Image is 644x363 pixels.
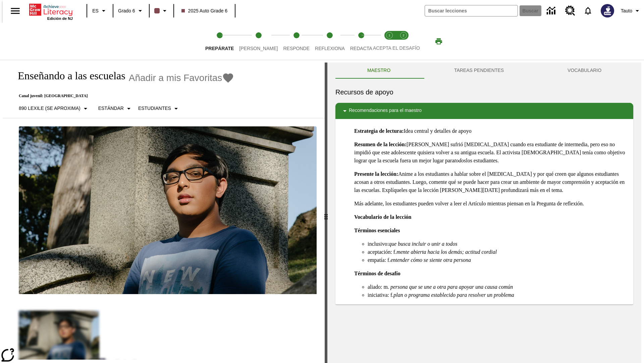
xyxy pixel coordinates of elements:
img: Avatar [601,4,614,17]
button: Redacta step 5 of 5 [345,23,378,60]
button: El color de la clase es café oscuro. Cambiar el color de la clase. [152,5,171,17]
span: Responde [283,46,310,51]
span: Redacta [350,46,372,51]
button: Reflexiona step 4 of 5 [310,23,350,60]
button: Seleccionar estudiante [136,103,183,115]
span: Añadir a mis Favoritas [129,73,222,83]
button: Imprimir [428,35,449,47]
div: Recomendaciones para el maestro [335,103,633,119]
em: mente [396,249,409,255]
strong: Resumen de la lección: [354,142,407,147]
a: Centro de información [543,2,561,20]
li: inclusivo: [368,240,628,248]
h6: Recursos de apoyo [335,87,633,97]
button: Seleccione Lexile, 890 Lexile (Se aproxima) [16,103,92,115]
p: 890 Lexile (Se aproxima) [19,105,80,112]
span: ES [92,7,99,14]
strong: Presente la lección: [354,171,398,177]
img: un adolescente sentado cerca de una gran lápida de cementerio. [19,126,317,294]
div: Portada [29,2,73,21]
strong: Vocabulario de la lección [354,214,412,220]
em: plan o programa establecido para resolver un problema [393,292,514,298]
span: [PERSON_NAME] [239,46,278,51]
em: . persona que se une a otra para apoyar una causa común [388,284,513,290]
button: Tipo de apoyo, Estándar [96,103,136,115]
button: Responde step 3 of 5 [278,23,315,60]
div: activity [327,63,641,363]
p: Anime a los estudiantes a hablar sobre el [MEDICAL_DATA] y por qué creen que algunos estudiantes ... [354,170,628,194]
em: abierta hacia los demás; actitud cordial [411,249,497,255]
span: Tauto [621,7,632,14]
li: empatía: f. [368,256,628,264]
li: iniciativa: f. [368,291,628,299]
li: aliado: m [368,283,628,291]
button: Maestro [335,63,422,79]
span: Grado 6 [118,7,135,14]
li: aceptación: f. [368,248,628,256]
div: Instructional Panel Tabs [335,63,633,79]
em: que busca [389,241,410,247]
button: Abrir el menú lateral [5,1,25,21]
p: Estándar [98,105,124,112]
a: Notificaciones [579,2,597,19]
a: Centro de recursos, Se abrirá en una pestaña nueva. [561,2,579,20]
strong: Términos de desafío [354,271,400,276]
p: Más adelante, los estudiantes pueden volver a leer el Artículo mientras piensan en la Pregunta de... [354,200,628,208]
button: Escoja un nuevo avatar [597,2,618,19]
button: TAREAS PENDIENTES [422,63,536,79]
span: Edición de NJ [47,16,73,21]
em: todos [454,158,466,163]
em: entender [390,257,409,263]
h1: Enseñando a las escuelas [11,70,125,82]
span: Reflexiona [315,46,345,51]
button: Prepárate step 1 of 5 [200,23,239,60]
div: Pulsa la tecla de intro o la barra espaciadora y luego presiona las flechas de derecha e izquierd... [325,63,327,363]
button: Lenguaje: ES, Selecciona un idioma [89,5,111,17]
strong: Estrategia de lectura: [354,128,404,134]
em: incluir o unir a todos [412,241,458,247]
span: 2025 Auto Grade 6 [181,7,228,14]
button: Perfil/Configuración [618,5,644,17]
div: reading [3,63,325,360]
p: Estudiantes [138,105,171,112]
em: cómo se siente otra persona [411,257,471,263]
text: 1 [388,34,390,37]
span: ACEPTA EL DESAFÍO [373,45,420,51]
p: Idea central y detalles de apoyo [354,127,628,135]
p: [PERSON_NAME] sufrió [MEDICAL_DATA] cuando era estudiante de intermedia, pero eso no impidió que ... [354,140,628,165]
button: Acepta el desafío lee step 1 of 2 [380,23,399,60]
button: Grado: Grado 6, Elige un grado [115,5,147,17]
span: Prepárate [205,46,234,51]
button: Lee step 2 of 5 [234,23,283,60]
input: Buscar campo [425,5,518,16]
button: Añadir a mis Favoritas - Enseñando a las escuelas [129,72,234,84]
text: 2 [402,34,404,37]
button: VOCABULARIO [536,63,633,79]
strong: Términos esenciales [354,228,400,233]
button: Acepta el desafío contesta step 2 of 2 [394,23,413,60]
p: Canal juvenil: [GEOGRAPHIC_DATA] [11,93,234,98]
p: Recomendaciones para el maestro [349,107,422,115]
